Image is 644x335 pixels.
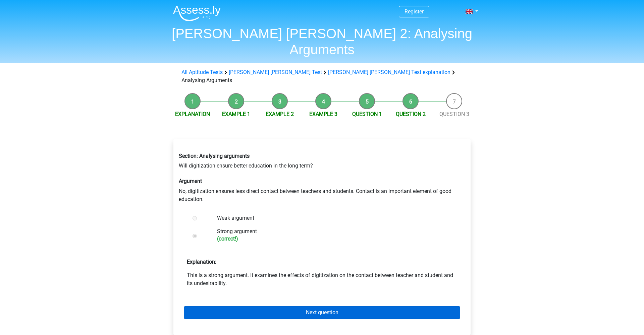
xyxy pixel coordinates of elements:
[179,153,465,159] h6: Section: Analysing arguments
[181,69,223,75] a: All Aptitude Tests
[175,111,210,117] a: Explanation
[266,111,294,117] a: Example 2
[179,68,465,84] div: Analysing Arguments
[352,111,382,117] a: Question 1
[328,69,450,75] a: [PERSON_NAME] [PERSON_NAME] Test explanation
[174,147,470,208] div: Will digitization ensure better education in the long term? No, digitization ensures less direct ...
[173,5,221,21] img: Assessly
[396,111,426,117] a: Question 2
[187,259,216,265] strong: Explanation:
[179,178,465,184] h6: Argument
[229,69,322,75] a: [PERSON_NAME] [PERSON_NAME] Test
[217,236,449,242] h6: (correct!)
[439,111,469,117] a: Question 3
[309,111,337,117] a: Example 3
[222,111,250,117] a: Example 1
[168,25,476,58] h1: [PERSON_NAME] [PERSON_NAME] 2: Analysing Arguments
[405,8,424,15] a: Register
[217,214,449,222] label: Weak argument
[217,227,449,242] label: Strong argument
[184,306,460,319] a: Next question
[187,271,457,287] p: This is a strong argument. It examines the effects of digitization on the contact between teacher...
